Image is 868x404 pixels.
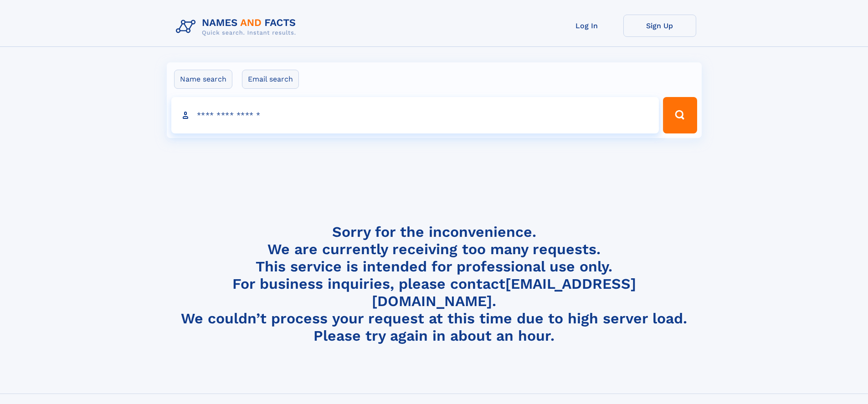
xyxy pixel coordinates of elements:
[372,275,636,310] a: [EMAIL_ADDRESS][DOMAIN_NAME]
[623,15,696,37] a: Sign Up
[550,15,623,37] a: Log In
[663,97,697,133] button: Search Button
[172,15,303,39] img: Logo Names and Facts
[174,70,232,89] label: Name search
[172,223,696,345] h4: Sorry for the inconvenience. We are currently receiving too many requests. This service is intend...
[171,97,659,133] input: search input
[242,70,299,89] label: Email search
